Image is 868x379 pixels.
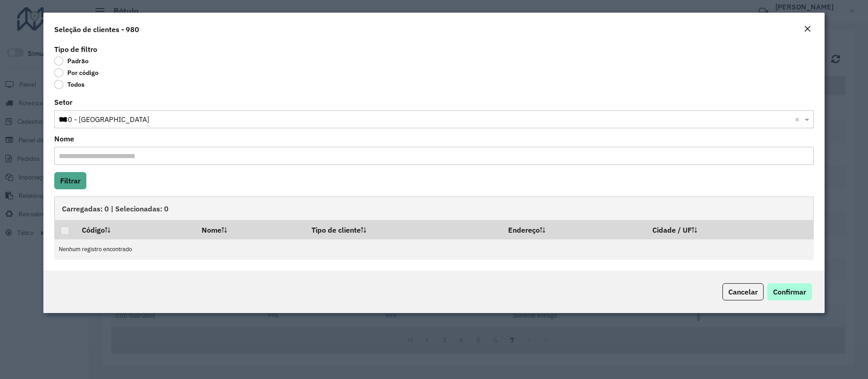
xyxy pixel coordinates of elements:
[722,283,764,300] button: Cancelar
[306,220,502,239] th: Tipo de cliente
[795,114,802,125] span: Clear all
[54,80,85,89] label: Todos
[502,220,646,239] th: Endereço
[54,197,814,220] div: Carregadas: 0 | Selecionadas: 0
[54,68,99,77] label: Por código
[804,25,811,33] em: Fechar
[54,24,139,35] h4: Seleção de clientes - 980
[54,172,86,189] button: Filtrar
[54,97,72,108] label: Setor
[54,239,814,260] td: Nenhum registro encontrado
[728,287,758,296] span: Cancelar
[54,56,89,66] label: Padrão
[801,23,814,35] button: Close
[75,220,195,239] th: Código
[646,220,814,239] th: Cidade / UF
[54,133,74,144] label: Nome
[773,287,806,296] span: Confirmar
[54,44,97,55] label: Tipo de filtro
[767,283,812,300] button: Confirmar
[195,220,306,239] th: Nome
